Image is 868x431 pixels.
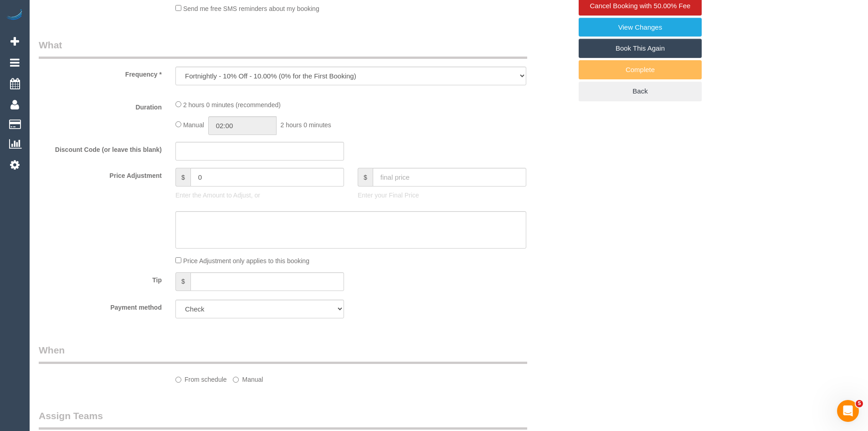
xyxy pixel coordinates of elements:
span: Price Adjustment only applies to this booking [183,257,309,265]
a: View Changes [579,18,702,37]
img: Automaid Logo [5,9,24,22]
legend: When [39,343,527,364]
label: Manual [233,372,263,384]
input: final price [373,168,526,187]
span: $ [175,168,190,187]
label: Discount Code (or leave this blank) [32,142,169,154]
label: Payment method [32,300,169,312]
span: Send me free SMS reminders about my booking [183,5,319,12]
span: $ [175,272,190,291]
span: 5 [856,400,863,407]
a: Back [579,82,702,101]
span: $ [358,168,373,187]
label: Price Adjustment [32,168,169,180]
label: From schedule [175,372,227,384]
p: Enter the Amount to Adjust, or [175,191,344,200]
label: Tip [32,272,169,285]
legend: Assign Teams [39,409,527,430]
p: Enter your Final Price [358,191,526,200]
input: Manual [233,377,239,383]
input: From schedule [175,377,181,383]
span: Manual [183,121,204,129]
label: Duration [32,99,169,112]
iframe: Intercom live chat [837,400,859,422]
label: Frequency * [32,67,169,79]
span: 2 hours 0 minutes [281,121,331,129]
span: Cancel Booking with 50.00% Fee [590,2,691,10]
a: Book This Again [579,39,702,58]
legend: What [39,38,527,59]
span: 2 hours 0 minutes (recommended) [183,101,281,109]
